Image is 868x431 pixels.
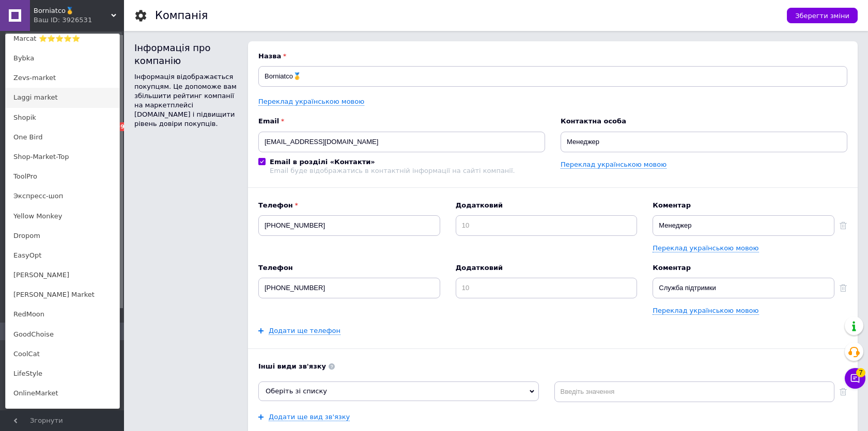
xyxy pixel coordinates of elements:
div: Інформація про компанію [134,41,238,67]
a: Zevs-market [6,68,119,88]
b: Телефон [258,263,440,273]
input: Введіть значення [554,381,835,402]
a: Додати ще вид зв'язку [269,413,350,421]
span: Borniatco🥇 [34,6,111,15]
a: ToolPro [6,167,119,186]
input: +38 096 0000000 [258,215,440,236]
a: GoodChoise [6,325,119,344]
a: Yellow Monkey [6,206,119,226]
a: Переклад українською мовою [653,307,758,315]
input: Назва вашої компанії [258,66,847,87]
a: Экспресс-шоп [6,186,119,206]
a: Bybka [6,49,119,68]
a: BeSimple [6,403,119,423]
a: One Bird [6,127,119,147]
div: Інформація відображається покупцям. Це допоможе вам збільшити рейтинг компанії на маркетплейсі [D... [134,72,238,129]
a: LifeStyle [6,364,119,384]
b: Додатковий [456,263,638,273]
a: [PERSON_NAME] [6,265,119,285]
b: Коментар [653,201,834,210]
b: Інші види зв'язку [258,362,847,371]
a: Переклад українською мовою [561,161,667,169]
button: Зберегти зміни [787,8,858,23]
input: 10 [456,215,638,236]
span: 7 [856,368,865,377]
h1: Компанія [155,9,208,22]
b: Email [258,117,545,126]
p: Во-вторых, наш интернет-магазин предлагает вам самый широкий выбор товаров для любых нужд. Вы мож... [10,84,578,106]
b: Назва [258,52,847,61]
a: Shop-Market-Top [6,147,119,167]
a: OnlineMarket [6,384,119,403]
p: [PERSON_NAME] команда готова предоставить вам отличный сервис. Мы всегда здесь, чтобы помочь вам ... [10,113,578,134]
b: Коментар [653,263,834,273]
span: Оберіть зі списку [266,387,327,395]
a: Додати ще телефон [269,327,340,335]
b: Телефон [258,201,440,210]
a: Переклад українською мовою [653,244,758,252]
div: Ваш ID: 3926531 [34,15,77,25]
p: Что делает нас особенными? Во-первых, наша глубокая вера в качество. Мы не просто продаем товары ... [10,56,578,77]
b: Контактна особа [561,117,847,126]
div: Email буде відображатись в контактній інформації на сайті компанії. [270,167,515,174]
input: Пошук [5,32,122,51]
input: 10 [456,278,638,298]
a: RedMoon [6,305,119,324]
a: Shopik [6,108,119,127]
input: +38 096 0000000 [258,278,440,298]
b: Email в розділі «Контакти» [270,158,375,166]
a: Dropom [6,226,119,246]
span: 99+ [115,122,132,131]
p: Добро пожаловать в наш интернет-магазин, где ваши покупки превращаются в уникальный опыт! [10,10,578,21]
a: [PERSON_NAME] Market [6,285,119,305]
b: Додатковий [456,201,638,210]
input: Наприклад: Бухгалтерія [653,215,834,236]
a: Laggi market [6,88,119,107]
a: Переклад українською мовою [258,98,364,106]
input: Наприклад: Бухгалтерія [653,278,834,298]
a: Marcat ⭐⭐⭐⭐⭐ [6,29,119,49]
a: EasyOpt [6,246,119,265]
body: Редактор, B247A606-C5B5-4AFB-B5A2-AA5E2667689F [10,10,578,180]
p: Наш интернет-магазин – это не просто место для покупок, это специальное место, где вы находите вс... [10,28,578,50]
input: Електронна адреса [258,132,545,152]
button: Чат з покупцем7 [845,368,865,389]
a: CoolCat [6,344,119,364]
span: Зберегти зміни [795,12,849,20]
input: ПІБ [561,132,847,152]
